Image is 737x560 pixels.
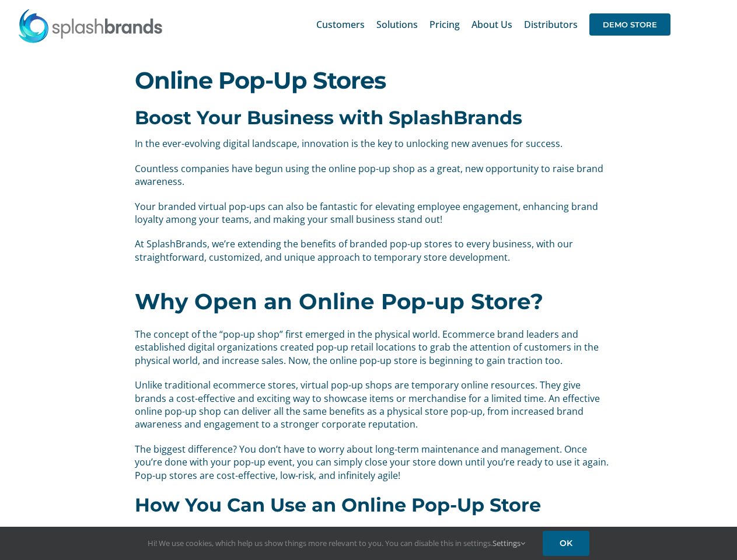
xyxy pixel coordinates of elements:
[135,328,611,367] p: The concept of the “pop-up shop” first emerged in the physical world. Ecommerce brand leaders and...
[135,443,611,482] p: The biggest difference? You don’t have to worry about long-term maintenance and management. Once ...
[429,20,460,29] span: Pricing
[135,69,602,92] h1: Online Pop-Up Stores
[148,538,525,548] span: Hi! We use cookies, which help us show things more relevant to you. You can disable this in setti...
[135,200,611,226] p: Your branded virtual pop-ups can also be fantastic for elevating employee engagement, enhancing b...
[471,20,512,29] span: About Us
[18,8,163,43] img: SplashBrands.com Logo
[135,494,541,516] b: How You Can Use an Online Pop-Up Store
[543,531,589,556] a: OK
[429,6,460,43] a: Pricing
[316,6,365,43] a: Customers
[589,6,670,43] a: DEMO STORE
[376,20,418,29] span: Solutions
[135,106,522,129] b: Boost Your Business with SplashBrands
[589,13,670,36] span: DEMO STORE
[135,290,602,313] h2: Why Open an Online Pop-up Store?
[316,6,670,43] nav: Main Menu
[135,162,611,188] p: Countless companies have begun using the online pop-up shop as a great, new opportunity to raise ...
[135,137,611,150] p: In the ever-evolving digital landscape, innovation is the key to unlocking new avenues for success.
[135,379,611,431] p: Unlike traditional ecommerce stores, virtual pop-up shops are temporary online resources. They gi...
[493,538,525,548] a: Settings
[524,20,578,29] span: Distributors
[316,20,365,29] span: Customers
[524,6,578,43] a: Distributors
[135,237,611,264] p: At SplashBrands, we’re extending the benefits of branded pop-up stores to every business, with ou...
